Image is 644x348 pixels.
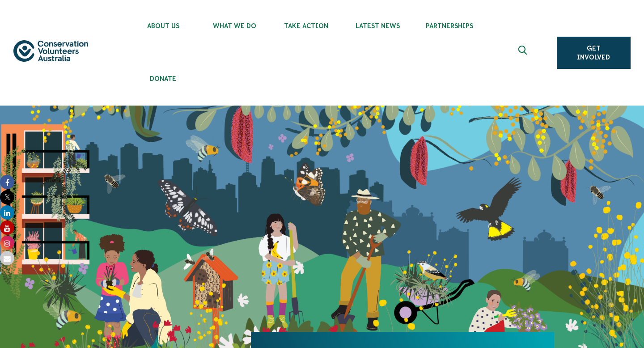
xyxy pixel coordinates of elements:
span: Partnerships [414,22,485,30]
span: About Us [127,22,199,30]
span: What We Do [199,22,271,30]
span: Latest News [342,22,414,30]
span: Donate [127,75,199,82]
img: logo.svg [13,40,88,62]
button: Expand search box Close search box [513,42,534,64]
span: Take Action [271,22,342,30]
span: Expand search box [518,46,529,60]
a: Get Involved [557,37,631,69]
